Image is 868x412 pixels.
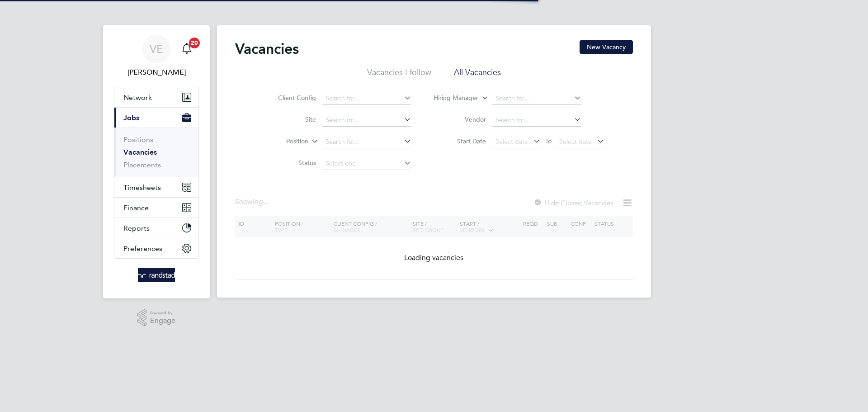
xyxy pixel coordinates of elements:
[263,197,269,206] span: ...
[150,317,175,325] span: Engage
[114,268,199,282] a: Go to home page
[103,25,210,298] nav: Main navigation
[123,148,157,156] a: Vacancies
[123,204,149,212] span: Finance
[150,43,163,55] span: VE
[114,128,198,177] div: Jobs
[322,136,411,148] input: Search for...
[322,157,411,170] input: Select one
[256,137,308,146] label: Position
[137,309,176,327] a: Powered byEngage
[150,309,175,317] span: Powered by
[114,87,198,107] button: Network
[533,199,613,207] label: Hide Closed Vacancies
[114,34,199,78] a: VE[PERSON_NAME]
[114,198,198,218] button: Finance
[492,114,581,127] input: Search for...
[123,135,153,144] a: Positions
[492,92,581,105] input: Search for...
[264,159,316,167] label: Status
[367,67,431,83] li: Vacancies I follow
[114,177,198,197] button: Timesheets
[580,40,633,54] button: New Vacancy
[322,114,411,127] input: Search for...
[434,115,486,123] label: Vendor
[114,218,198,238] button: Reports
[264,94,316,102] label: Client Config
[235,40,299,58] h2: Vacancies
[123,161,161,169] a: Placements
[114,67,199,78] span: Vicky Egan
[189,38,200,48] span: 20
[138,268,175,282] img: randstad-logo-retina.png
[123,244,162,253] span: Preferences
[114,108,198,128] button: Jobs
[264,115,316,123] label: Site
[426,94,478,103] label: Hiring Manager
[235,197,270,207] div: Showing
[123,114,139,122] span: Jobs
[434,137,486,145] label: Start Date
[178,34,196,63] a: 20
[559,137,592,146] span: Select date
[454,67,501,83] li: All Vacancies
[542,135,554,147] span: To
[322,92,411,105] input: Search for...
[123,224,150,232] span: Reports
[123,183,161,192] span: Timesheets
[495,137,528,146] span: Select date
[114,238,198,258] button: Preferences
[123,93,152,102] span: Network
